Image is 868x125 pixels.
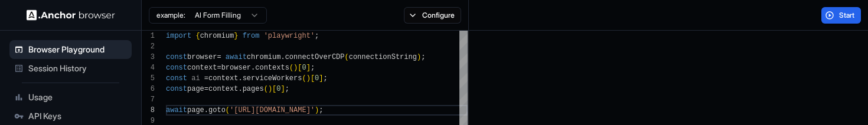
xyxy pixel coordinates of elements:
span: . [251,64,255,72]
div: Browser Playground [9,40,132,59]
span: ; [421,53,425,61]
span: Browser Playground [28,44,127,55]
span: context [187,64,217,72]
span: ; [324,74,328,83]
span: browser [221,64,251,72]
span: pages [243,85,264,93]
span: ; [315,32,319,40]
span: const [166,74,187,83]
span: = [204,74,208,83]
span: ; [285,85,289,93]
span: browser [187,53,217,61]
span: 0 [315,74,319,83]
span: context [208,85,238,93]
span: contexts [255,64,289,72]
span: chromium [247,53,281,61]
span: ( [345,53,349,61]
span: connectOverCDP [285,53,345,61]
div: 4 [142,63,155,73]
span: { [195,32,200,40]
div: 7 [142,94,155,105]
span: const [166,53,187,61]
span: Session History [28,63,127,74]
span: . [238,85,242,93]
span: ( [302,74,306,83]
span: Usage [28,91,127,103]
span: ) [268,85,272,93]
span: goto [208,106,226,114]
span: [ [272,85,276,93]
span: ) [315,106,319,114]
span: = [217,53,221,61]
span: [ [311,74,315,83]
span: 0 [302,64,306,72]
button: Configure [404,7,461,24]
span: example: [156,11,185,20]
span: } [234,32,238,40]
span: 0 [276,85,280,93]
button: Start [821,7,861,24]
span: ] [306,64,311,72]
div: 6 [142,84,155,94]
span: ( [264,85,268,93]
span: await [166,106,187,114]
span: ; [319,106,323,114]
span: page [187,106,204,114]
div: 8 [142,105,155,116]
span: . [204,106,208,114]
span: = [204,85,208,93]
span: . [238,74,242,83]
span: const [166,64,187,72]
span: [ [298,64,302,72]
span: '[URL][DOMAIN_NAME]' [230,106,315,114]
span: await [226,53,247,61]
span: page [187,85,204,93]
span: ( [289,64,293,72]
span: import [166,32,191,40]
span: context [208,74,238,83]
span: from [243,32,260,40]
span: ) [306,74,311,83]
div: 5 [142,73,155,84]
div: 2 [142,41,155,52]
span: serviceWorkers [243,74,302,83]
span: connectionString [349,53,417,61]
span: ) [293,64,298,72]
span: ] [319,74,323,83]
span: Start [839,11,856,20]
span: . [280,53,285,61]
span: chromium [200,32,234,40]
span: ai [191,74,200,83]
span: ; [311,64,315,72]
span: const [166,85,187,93]
span: ] [280,85,285,93]
span: = [217,64,221,72]
img: Anchor Logo [27,9,115,21]
span: 'playwright' [264,32,315,40]
div: Usage [9,88,132,107]
div: Session History [9,59,132,78]
span: ) [417,53,421,61]
div: 3 [142,52,155,63]
span: ( [226,106,230,114]
div: 1 [142,31,155,41]
span: API Keys [28,110,127,122]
